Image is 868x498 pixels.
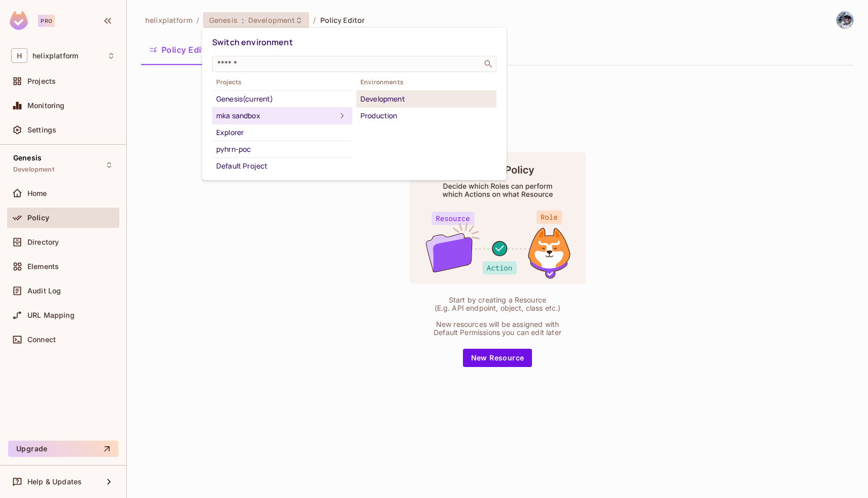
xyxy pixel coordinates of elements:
div: Explorer [216,126,348,139]
span: Environments [356,78,496,86]
div: pyhrn-poc [216,143,348,155]
div: Production [360,110,492,122]
span: Switch environment [212,37,293,48]
div: Default Project [216,160,348,172]
span: Projects [212,78,352,86]
div: Genesis (current) [216,93,348,105]
div: Development [360,93,492,105]
div: mka sandbox [216,110,336,122]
